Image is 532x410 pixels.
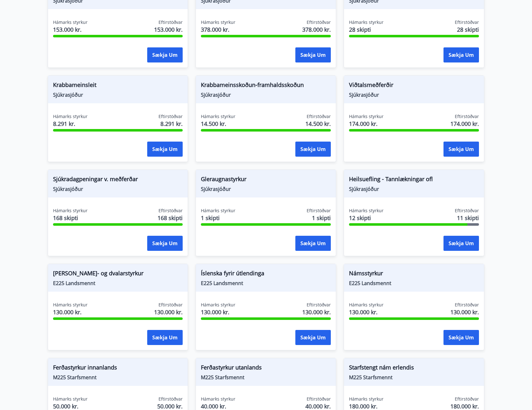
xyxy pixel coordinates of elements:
span: Hámarks styrkur [349,396,384,402]
span: Sjúkrasjóður [53,91,183,98]
span: M225 Starfsmennt [201,374,331,381]
span: Íslenska fyrir útlendinga [201,269,331,280]
span: 130.000 kr. [349,308,384,316]
button: Sækja um [147,142,183,157]
span: Hámarks styrkur [53,113,88,120]
span: 153.000 kr. [154,25,183,34]
span: Sjúkrasjóður [53,186,183,192]
span: Heilsuefling - Tannlækningar ofl [349,175,479,186]
span: 1 skipti [201,214,235,222]
span: 130.000 kr. [302,308,331,316]
span: Hámarks styrkur [53,208,88,214]
span: 130.000 kr. [53,308,88,316]
span: Eftirstöðvar [455,302,479,308]
span: Sjúkrasjóður [349,186,479,192]
span: 14.500 kr. [305,120,331,128]
span: Hámarks styrkur [349,302,384,308]
span: 1 skipti [312,214,331,222]
span: Sjúkrasjóður [349,91,479,98]
span: Hámarks styrkur [53,302,88,308]
span: Hámarks styrkur [349,208,384,214]
span: Eftirstöðvar [307,19,331,25]
button: Sækja um [147,47,183,62]
span: Sjúkrasjóður [201,186,331,192]
span: 168 skipti [53,214,88,222]
span: 130.000 kr. [154,308,183,316]
span: Hámarks styrkur [53,396,88,402]
span: 28 skipti [457,25,479,34]
span: Hámarks styrkur [53,19,88,25]
span: 174.000 kr. [450,120,479,128]
span: Eftirstöðvar [159,113,183,120]
span: Viðtalsmeðferðir [349,81,479,91]
span: 153.000 kr. [53,25,88,34]
span: Hámarks styrkur [201,396,235,402]
span: Hámarks styrkur [201,19,235,25]
span: Eftirstöðvar [455,396,479,402]
span: E225 Landsmennt [53,280,183,287]
span: Eftirstöðvar [159,19,183,25]
span: Eftirstöðvar [159,208,183,214]
span: 174.000 kr. [349,120,384,128]
button: Sækja um [295,236,331,251]
span: Námsstyrkur [349,269,479,280]
span: Eftirstöðvar [159,396,183,402]
span: Starfstengt nám erlendis [349,363,479,374]
span: 14.500 kr. [201,120,235,128]
span: Eftirstöðvar [307,302,331,308]
span: Hámarks styrkur [349,19,384,25]
span: Eftirstöðvar [455,113,479,120]
span: Krabbameinsskoðun-framhaldsskoðun [201,81,331,91]
span: E225 Landsmennt [349,280,479,287]
span: Hámarks styrkur [201,208,235,214]
span: 130.000 kr. [450,308,479,316]
button: Sækja um [295,47,331,62]
span: Hámarks styrkur [201,302,235,308]
button: Sækja um [443,142,479,157]
span: 28 skipti [349,25,384,34]
button: Sækja um [443,330,479,345]
button: Sækja um [147,236,183,251]
span: Eftirstöðvar [307,208,331,214]
span: Ferðastyrkur innanlands [53,363,183,374]
span: Hámarks styrkur [201,113,235,120]
button: Sækja um [295,330,331,345]
span: 130.000 kr. [201,308,235,316]
span: Eftirstöðvar [455,208,479,214]
span: 378.000 kr. [302,25,331,34]
span: 8.291 kr. [53,120,88,128]
span: Gleraugnastyrkur [201,175,331,186]
span: 11 skipti [457,214,479,222]
span: 378.000 kr. [201,25,235,34]
span: E225 Landsmennt [201,280,331,287]
span: Krabbameinsleit [53,81,183,91]
span: Sjúkradagpeningar v. meðferðar [53,175,183,186]
span: M225 Starfsmennt [349,374,479,381]
span: Eftirstöðvar [159,302,183,308]
button: Sækja um [443,236,479,251]
button: Sækja um [295,142,331,157]
span: 8.291 kr. [160,120,183,128]
span: [PERSON_NAME]- og dvalarstyrkur [53,269,183,280]
span: Eftirstöðvar [455,19,479,25]
span: 168 skipti [158,214,183,222]
button: Sækja um [443,47,479,62]
span: Sjúkrasjóður [201,91,331,98]
span: Ferðastyrkur utanlands [201,363,331,374]
span: M225 Starfsmennt [53,374,183,381]
button: Sækja um [147,330,183,345]
span: Hámarks styrkur [349,113,384,120]
span: Eftirstöðvar [307,396,331,402]
span: 12 skipti [349,214,384,222]
span: Eftirstöðvar [307,113,331,120]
